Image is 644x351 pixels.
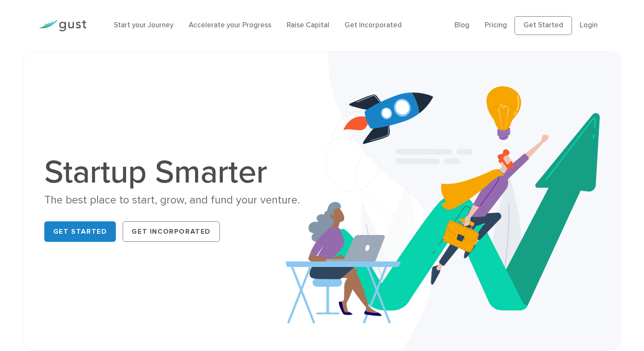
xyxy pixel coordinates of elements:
a: Accelerate your Progress [189,21,271,29]
a: Get Incorporated [123,221,220,242]
a: Get Incorporated [345,21,402,29]
a: Start your Journey [114,21,173,29]
a: Raise Capital [287,21,329,29]
h1: Startup Smarter [44,156,316,189]
a: Get Started [44,221,116,242]
a: Get Started [515,16,572,35]
a: Pricing [485,21,507,29]
div: The best place to start, grow, and fund your venture. [44,193,316,208]
img: Gust Logo [39,20,86,32]
a: Login [580,21,598,29]
a: Blog [454,21,469,29]
img: Startup Smarter Hero [286,52,621,350]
